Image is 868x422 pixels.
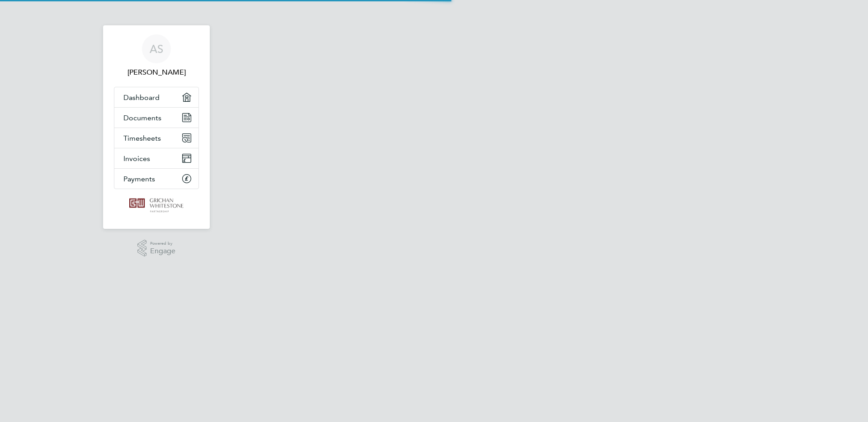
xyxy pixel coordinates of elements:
[150,240,175,247] span: Powered by
[123,114,161,122] span: Documents
[114,128,198,148] a: Timesheets
[114,108,198,128] a: Documents
[123,93,160,102] span: Dashboard
[114,34,199,78] a: AS[PERSON_NAME]
[114,67,199,78] span: Alan Sawyer
[123,175,155,183] span: Payments
[114,169,198,189] a: Payments
[123,134,161,142] span: Timesheets
[137,240,176,257] a: Powered byEngage
[103,25,210,229] nav: Main navigation
[114,198,199,213] a: Go to home page
[114,87,198,107] a: Dashboard
[114,148,198,168] a: Invoices
[129,198,183,213] img: grichanwhitestone-logo-retina.png
[150,247,175,255] span: Engage
[150,43,163,55] span: AS
[123,154,150,163] span: Invoices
